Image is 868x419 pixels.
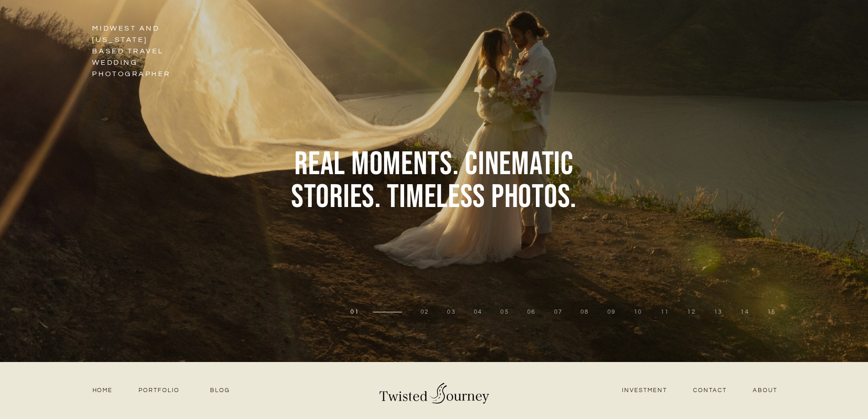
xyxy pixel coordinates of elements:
[377,376,491,405] img: Twisted Journey
[350,308,359,316] button: 1 of 15
[609,384,680,397] a: Investment
[126,384,197,397] a: Portfolio
[680,384,740,397] a: Contact
[351,148,459,181] span: Moments.
[767,308,776,316] button: 15 of 15
[491,181,577,214] span: Photos.
[447,308,456,316] button: 3 of 15
[580,308,589,316] button: 8 of 15
[500,308,509,316] button: 5 of 15
[291,181,381,214] span: stories.
[197,384,243,397] a: Blog
[634,308,642,316] button: 10 of 15
[661,308,669,316] button: 11 of 15
[474,308,483,316] button: 4 of 15
[139,386,184,395] span: Portfolio
[421,308,429,316] button: 2 of 15
[554,308,563,316] button: 7 of 15
[740,308,749,316] button: 14 of 15
[387,181,485,214] span: Timeless
[294,148,345,181] span: Real
[740,384,790,397] a: About
[465,148,573,181] span: Cinematic
[79,384,126,397] a: Home
[714,308,723,316] button: 13 of 15
[687,308,696,316] button: 12 of 15
[607,308,616,316] button: 9 of 15
[527,308,536,316] button: 6 of 15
